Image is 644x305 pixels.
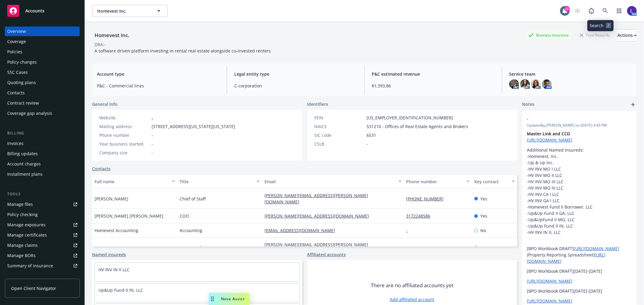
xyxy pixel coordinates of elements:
div: DBA: - [95,41,106,48]
a: Manage certificates [5,230,80,240]
div: Manage files [7,200,33,209]
a: Quoting plans [5,78,80,87]
span: P&C - Commercial lines [97,83,219,89]
a: Manage files [5,200,80,209]
a: - [406,228,413,233]
a: Policy checking [5,210,80,219]
span: Director of Property Management [180,245,248,251]
span: [US_EMPLOYER_IDENTIFICATION_NUMBER] [367,115,453,121]
button: Homevest Inc. [92,5,168,17]
div: Policies [7,47,22,57]
a: [URL][DOMAIN_NAME] [527,278,572,284]
div: Actions [617,30,637,41]
p: Additional Named Insureds: -Homevest, Inc. -Up & Up Inc. -HV INV MO I LLC -HV INV MO II LLC -HV I... [527,147,632,235]
span: - [527,115,616,122]
span: Legal entity type [234,71,357,77]
span: Chief of Staff [180,196,206,202]
div: Drag to move [209,293,216,305]
img: photo [542,79,552,89]
div: Account charges [7,159,41,169]
span: [PERSON_NAME] [PERSON_NAME] [95,213,163,219]
img: photo [520,79,530,89]
div: Title [180,178,253,185]
a: Accounts [5,2,80,19]
a: [PERSON_NAME][EMAIL_ADDRESS][PERSON_NAME][DOMAIN_NAME] [264,193,368,205]
a: Contacts [5,88,80,98]
p: [BPO Workbook DRAFT][DATE]-[DATE] [527,288,632,294]
div: Policy changes [7,57,37,67]
div: Contract review [7,98,39,108]
div: Quoting plans [7,78,36,87]
button: Email [262,174,404,189]
a: Overview [5,27,80,36]
div: Total Rewards [577,31,613,39]
div: Email [264,178,395,185]
span: There are no affiliated accounts yet [371,282,453,289]
div: Tools [5,191,80,197]
span: Nova Assist [221,296,245,301]
span: General info [92,101,117,107]
span: - [152,149,153,156]
a: Installment plans [5,169,80,179]
span: - [152,132,153,138]
a: Add affiliated account [390,296,434,303]
div: Coverage gap analysis [7,108,52,118]
a: Start snowing [572,5,584,17]
div: Overview [7,27,26,36]
div: FEIN [314,115,364,121]
span: Yes [480,213,487,219]
span: 6531 [367,132,376,138]
a: HV INV IN II LLC [98,267,130,272]
a: Named insureds [92,251,126,258]
button: Full name [92,174,177,189]
p: [BPO Workbook DRAFT][DATE]-[DATE] [527,268,632,274]
span: [PERSON_NAME] [95,196,128,202]
span: - [152,141,153,147]
span: Notes [522,101,534,108]
span: [PERSON_NAME] [95,245,128,251]
span: P&C estimated revenue [372,71,495,77]
a: [PERSON_NAME][EMAIL_ADDRESS][DOMAIN_NAME] [264,213,374,219]
a: [URL][DOMAIN_NAME] [527,298,572,304]
a: [URL][DOMAIN_NAME] [527,137,572,143]
div: Phone number [99,132,149,138]
a: Manage exposures [5,220,80,230]
button: Title [177,174,262,189]
span: [STREET_ADDRESS][US_STATE][US_STATE] [152,123,235,130]
a: Coverage gap analysis [5,108,80,118]
div: Coverage [7,37,26,46]
div: NAICS [314,123,364,130]
img: photo [627,6,637,16]
span: - [367,141,368,147]
button: Phone number [404,174,472,189]
span: Accounting [180,227,202,234]
a: Manage claims [5,241,80,250]
a: [URL][DOMAIN_NAME] [574,246,619,251]
p: [BPO Workbook DRAFT] (Property Reporting Spreadsheet) [527,245,632,264]
div: Phone number [406,178,463,185]
span: A software driven platform investing in rental real estate alongside co-invested renters [95,48,271,54]
span: Homevest Accounting [95,227,138,234]
a: - [152,115,153,121]
a: [PHONE_NUMBER] [406,196,449,202]
div: Manage exposures [7,220,46,230]
img: photo [509,79,519,89]
button: Key contact [472,174,517,189]
span: Identifiers [307,101,328,107]
a: Coverage [5,37,80,46]
a: Invoices [5,139,80,148]
div: Key contact [474,178,508,185]
img: photo [531,79,541,89]
div: SIC code [314,132,364,138]
a: Search [599,5,611,17]
a: [PHONE_NUMBER] [406,245,449,251]
strong: Master Link and CCD [527,131,570,137]
button: Nova Assist [209,293,250,305]
div: Contacts [7,88,25,98]
div: Manage BORs [7,251,36,260]
a: 3172248586 [406,213,435,219]
a: Switch app [613,5,625,17]
span: Account type [97,71,219,77]
a: [EMAIL_ADDRESS][DOMAIN_NAME] [264,228,340,233]
div: Summary of insurance [7,261,53,271]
